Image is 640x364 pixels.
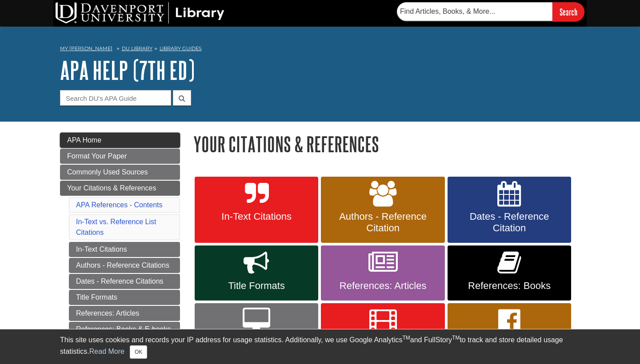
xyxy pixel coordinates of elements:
span: Commonly Used Sources [67,168,148,176]
input: Find Articles, Books, & More... [397,2,552,21]
sup: TM [452,335,460,341]
span: Your Citations & References [67,184,156,192]
input: Search DU's APA Guide [60,90,171,106]
span: Title Formats [201,280,312,292]
button: Close [130,345,147,359]
a: Dates - Reference Citation [448,177,571,243]
span: References: Books [454,280,564,292]
span: APA Home [67,136,101,144]
a: Authors - Reference Citations [69,258,180,273]
form: Searches DU Library's articles, books, and more [397,2,584,21]
a: In-Text Citations [195,177,318,243]
a: Read More [89,348,124,355]
a: APA Home [60,133,180,148]
a: References: Books [448,245,571,301]
span: Authors - Reference Citation [328,211,438,234]
input: Search [552,2,584,21]
span: In-Text Citations [201,211,312,222]
a: DU Library [122,45,152,51]
a: References: Articles [69,306,180,321]
img: DU Library [56,2,224,24]
h1: Your Citations & References [193,133,580,155]
span: Format Your Paper [67,152,127,160]
nav: breadcrumb [60,43,580,57]
a: Commonly Used Sources [60,165,180,180]
a: Your Citations & References [60,181,180,196]
a: In-Text vs. Reference List Citations [76,218,156,236]
a: References: Books & E-books [69,322,180,337]
a: Title Formats [195,245,318,301]
a: APA Help (7th Ed) [60,56,195,84]
a: Authors - Reference Citation [321,177,444,243]
a: Title Formats [69,290,180,305]
a: Dates - Reference Citations [69,274,180,289]
a: Format Your Paper [60,149,180,164]
a: References: Articles [321,245,444,301]
div: This site uses cookies and records your IP address for usage statistics. Additionally, we use Goo... [60,335,580,359]
sup: TM [402,335,410,341]
a: In-Text Citations [69,242,180,257]
a: APA References - Contents [76,201,162,209]
span: References: Articles [328,280,438,292]
a: My [PERSON_NAME] [60,45,112,52]
a: Library Guides [160,45,202,51]
span: Dates - Reference Citation [454,211,564,234]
